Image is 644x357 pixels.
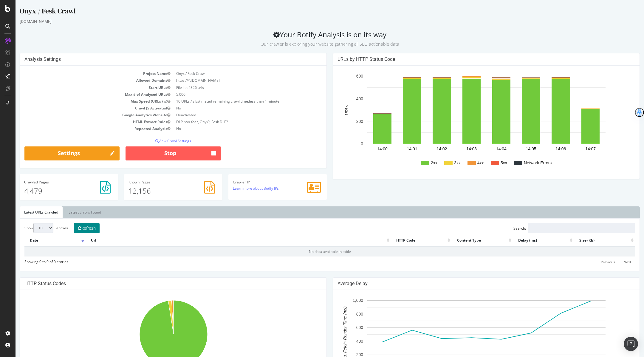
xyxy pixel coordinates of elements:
[9,70,158,77] td: Project Name
[341,352,348,357] text: 200
[9,186,98,196] p: 4,479
[9,281,306,287] h4: HTTP Status Codes
[570,146,580,151] text: 14:07
[217,180,307,184] h4: Crawler IP
[113,180,202,184] h4: Pages Known
[158,84,306,91] td: File list 4826 urls
[58,223,84,233] button: Refresh
[375,235,436,246] th: HTTP Code: activate to sort column ascending
[158,125,306,132] td: No
[4,30,624,47] h2: Your Botify Analysis is on its way
[113,186,202,196] p: 12,156
[415,160,422,165] text: 2xx
[341,339,348,344] text: 400
[341,312,348,316] text: 800
[110,146,205,161] button: Stop
[341,96,348,101] text: 400
[233,99,264,104] span: less than 1 minute
[485,160,492,165] text: 5xx
[462,160,468,165] text: 4xx
[481,146,491,151] text: 14:04
[70,235,375,246] th: Url: activate to sort column ascending
[9,180,98,184] h4: Pages Crawled
[158,105,306,112] td: No
[9,246,620,256] td: No data available in table
[245,41,384,47] small: Our crawler is exploring your website gathering all SEO actionable data
[4,6,624,18] div: Onyx / Fesk Crawl
[322,70,620,174] svg: A chart.
[9,118,158,125] td: HTML Extract Rules
[9,56,306,62] h4: Analysis Settings
[9,84,158,91] td: Start URLs
[322,56,620,62] h4: URLs by HTTP Status Code
[9,98,158,105] td: Max Speed (URLs / s)
[158,91,306,98] td: 5,000
[341,325,348,330] text: 600
[322,281,620,287] h4: Average Delay
[436,235,497,246] th: Content Type: activate to sort column ascending
[581,257,603,267] a: Previous
[337,298,348,303] text: 1,000
[391,146,402,151] text: 14:01
[510,146,521,151] text: 14:05
[9,105,158,112] td: Crawl JS Activated
[604,257,620,267] a: Next
[9,77,158,84] td: Allowed Domains
[540,146,550,151] text: 14:06
[345,142,348,146] text: 0
[158,118,306,125] td: DLP non-fear, Onyx?, Fesk DLP?
[4,18,624,24] div: [DOMAIN_NAME]
[49,206,90,218] a: Latest Errors Found
[624,337,638,351] div: Open Intercom Messenger
[158,112,306,118] td: Deactivated
[498,223,620,233] label: Search:
[9,112,158,118] td: Google Analytics Website
[9,125,158,132] td: Repeated Analysis
[439,160,445,165] text: 3xx
[217,186,263,191] a: Learn more about Botify IPs
[4,206,47,218] a: Latest URLs Crawled
[9,235,70,246] th: Date: activate to sort column ascending
[9,256,53,264] div: Showing 0 to 0 of 0 entries
[9,146,104,161] a: Settings
[512,223,620,233] input: Search:
[9,223,52,233] label: Show entries
[508,160,536,165] text: Network Errors
[558,235,620,246] th: Size (Kb): activate to sort column ascending
[362,146,372,151] text: 14:00
[341,119,348,124] text: 200
[158,77,306,84] td: https://*.[DOMAIN_NAME]
[329,105,334,115] text: URLs
[421,146,431,151] text: 14:02
[9,91,158,98] td: Max # of Analysed URLs
[158,98,306,105] td: 10 URLs / s Estimated remaining crawl time:
[158,70,306,77] td: Onyx / Fesk Crawl
[497,235,558,246] th: Delay (ms): activate to sort column ascending
[451,146,461,151] text: 14:03
[18,223,38,233] select: Showentries
[9,138,306,143] p: View Crawl Settings
[341,74,348,79] text: 600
